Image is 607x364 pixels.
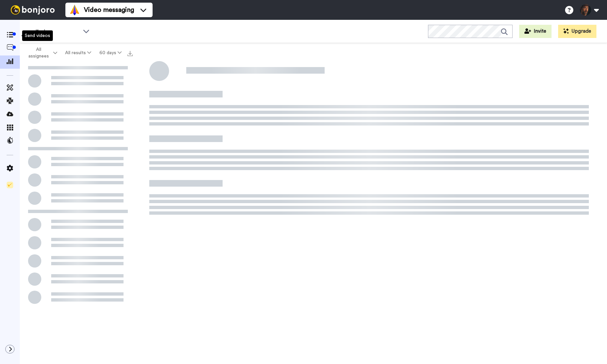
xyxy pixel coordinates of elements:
[519,25,552,38] button: Invite
[35,28,80,36] span: Tasks
[69,5,80,15] img: vm-color.svg
[95,47,125,59] button: 60 days
[127,51,133,56] img: export.svg
[84,5,134,15] span: Video messaging
[7,182,13,188] img: Checklist.svg
[8,5,57,15] img: bj-logo-header-white.svg
[125,48,135,58] button: Export all results that match these filters now.
[25,46,52,59] span: All assignees
[22,30,53,41] div: Send videos
[61,47,95,59] button: All results
[558,25,596,38] button: Upgrade
[21,44,61,62] button: All assignees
